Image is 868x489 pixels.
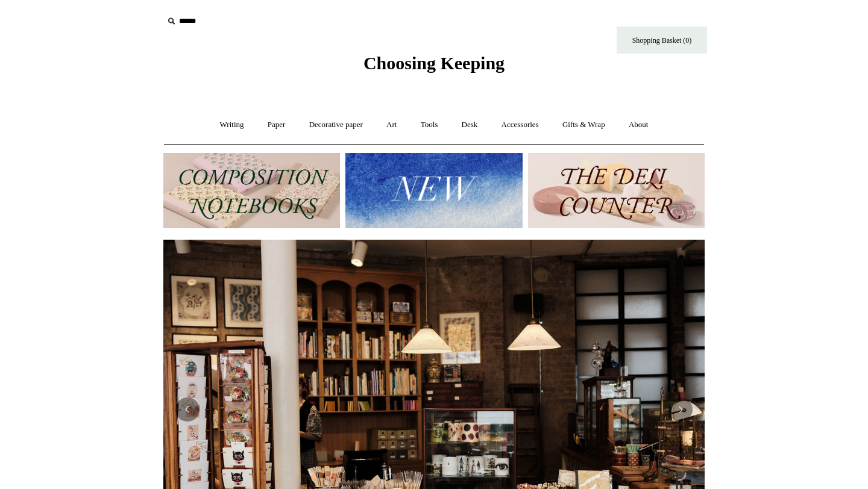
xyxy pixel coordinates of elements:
a: Choosing Keeping [363,63,505,71]
img: New.jpg__PID:f73bdf93-380a-4a35-bcfe-7823039498e1 [345,153,522,228]
a: Tools [410,109,449,141]
a: Shopping Basket (0) [617,26,707,54]
a: Writing [209,109,255,141]
a: Desk [451,109,489,141]
img: 202302 Composition ledgers.jpg__PID:69722ee6-fa44-49dd-a067-31375e5d54ec [163,153,340,228]
span: Choosing Keeping [363,53,505,73]
a: About [618,109,659,141]
img: The Deli Counter [528,153,705,228]
button: Next [668,397,693,422]
button: Previous [175,397,200,422]
a: Gifts & Wrap [552,109,616,141]
a: Accessories [491,109,550,141]
a: Paper [257,109,297,141]
a: Art [376,109,407,141]
a: Decorative paper [298,109,374,141]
